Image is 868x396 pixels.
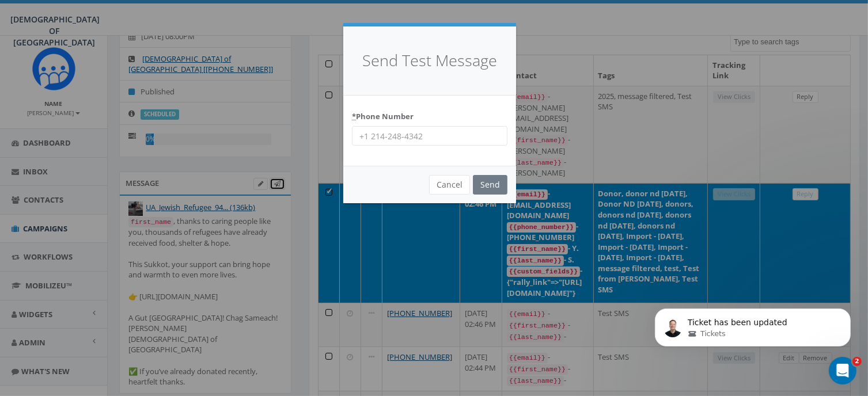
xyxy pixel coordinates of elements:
[473,175,507,195] input: Send
[352,111,356,121] abbr: required
[829,357,856,384] iframe: Intercom live chat
[638,284,868,365] iframe: Intercom notifications message
[361,49,499,72] h4: Send Test Message
[352,126,507,146] input: +1 214-248-4342
[352,107,414,122] label: Phone Number
[852,357,862,366] span: 2
[429,175,470,195] button: Cancel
